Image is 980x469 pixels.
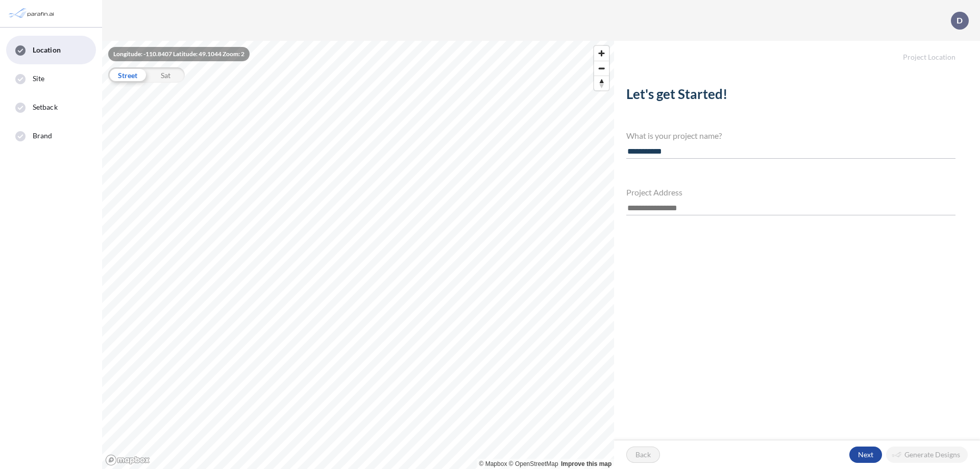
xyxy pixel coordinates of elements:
[614,41,980,62] h5: Project Location
[594,76,609,90] span: Reset bearing to north
[105,454,150,466] a: Mapbox homepage
[33,45,61,55] span: Location
[849,447,882,463] button: Next
[33,131,53,141] span: Brand
[108,47,250,61] div: Longitude: -110.8407 Latitude: 49.1044 Zoom: 2
[8,4,57,23] img: Parafin
[626,131,955,140] h4: What is your project name?
[626,86,955,106] h2: Let's get Started!
[509,460,558,467] a: OpenStreetMap
[561,460,611,467] a: Improve this map
[957,16,963,25] p: D
[594,46,609,61] button: Zoom in
[479,460,507,467] a: Mapbox
[626,187,955,197] h4: Project Address
[33,73,44,84] span: Site
[858,450,873,460] p: Next
[594,76,609,90] button: Reset bearing to north
[108,67,146,83] div: Street
[102,41,614,469] canvas: Map
[594,61,609,76] span: Zoom out
[33,102,58,112] span: Setback
[146,67,185,83] div: Sat
[594,61,609,76] button: Zoom out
